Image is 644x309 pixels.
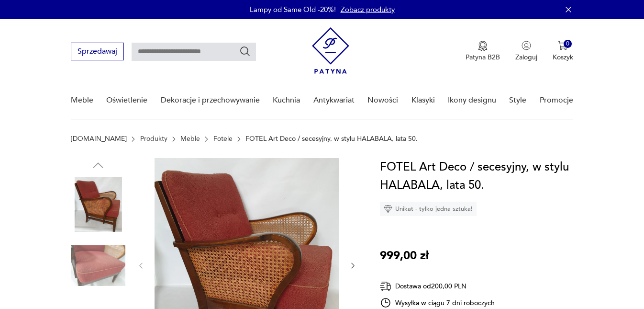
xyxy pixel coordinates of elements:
[341,5,395,14] a: Zobacz produkty
[71,49,124,56] a: Sprzedawaj
[161,82,260,119] a: Dekoracje i przechowywanie
[558,41,567,50] img: Ikona koszyka
[466,53,500,62] p: Patyna B2B
[106,82,147,119] a: Oświetlenie
[540,82,573,119] a: Promocje
[312,27,349,74] img: Patyna - sklep z meblami i dekoracjami vintage
[466,41,500,62] button: Patyna B2B
[71,239,125,293] img: Zdjęcie produktu FOTEL Art Deco / secesyjny, w stylu HALABALA, lata 50.
[466,41,500,62] a: Ikona medaluPatyna B2B
[553,53,573,62] p: Koszyk
[71,43,124,60] button: Sprzedawaj
[250,5,336,14] p: Lampy od Same Old -20%!
[509,82,526,119] a: Style
[564,40,572,48] div: 0
[380,202,477,216] div: Unikat - tylko jedna sztuka!
[384,205,392,213] img: Ikona diamentu
[313,82,355,119] a: Antykwariat
[239,46,251,57] button: Szukaj
[367,82,398,119] a: Nowości
[71,135,127,143] a: [DOMAIN_NAME]
[273,82,300,119] a: Kuchnia
[478,41,488,51] img: Ikona medalu
[448,82,496,119] a: Ikony designu
[213,135,233,143] a: Fotele
[515,53,537,62] p: Zaloguj
[380,297,495,309] div: Wysyłka w ciągu 7 dni roboczych
[140,135,167,143] a: Produkty
[380,158,581,195] h1: FOTEL Art Deco / secesyjny, w stylu HALABALA, lata 50.
[522,41,531,50] img: Ikonka użytkownika
[380,280,391,292] img: Ikona dostawy
[411,82,435,119] a: Klasyki
[380,280,495,292] div: Dostawa od 200,00 PLN
[180,135,200,143] a: Meble
[71,82,93,119] a: Meble
[245,135,418,143] p: FOTEL Art Deco / secesyjny, w stylu HALABALA, lata 50.
[71,177,125,232] img: Zdjęcie produktu FOTEL Art Deco / secesyjny, w stylu HALABALA, lata 50.
[515,41,537,62] button: Zaloguj
[553,41,573,62] button: 0Koszyk
[380,247,429,265] p: 999,00 zł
